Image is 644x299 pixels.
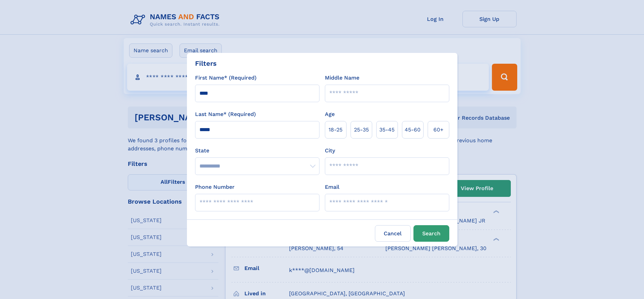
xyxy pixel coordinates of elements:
[433,126,444,134] span: 60+
[195,147,319,155] label: State
[379,126,395,134] span: 35‑45
[325,147,335,155] label: City
[325,74,359,82] label: Middle Name
[195,110,256,118] label: Last Name* (Required)
[195,74,257,82] label: First Name* (Required)
[325,110,335,118] label: Age
[354,126,369,134] span: 25‑35
[195,58,217,68] div: Filters
[325,183,339,191] label: Email
[413,225,449,242] button: Search
[329,126,342,134] span: 18‑25
[405,126,421,134] span: 45‑60
[195,183,235,191] label: Phone Number
[375,225,411,242] label: Cancel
